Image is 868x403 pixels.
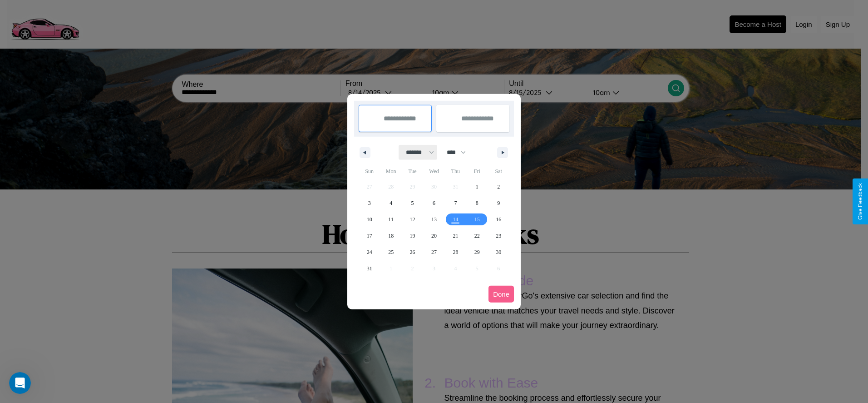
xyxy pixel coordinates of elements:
span: 27 [431,244,437,260]
span: 19 [410,228,415,244]
button: 27 [423,244,444,260]
button: 21 [445,228,466,244]
span: 12 [410,211,415,228]
button: Done [488,286,514,303]
span: 29 [474,244,480,260]
button: 14 [445,211,466,228]
button: 6 [423,195,444,211]
span: Sat [488,164,509,179]
span: 7 [454,195,457,211]
span: 20 [431,228,437,244]
span: 8 [476,195,478,211]
button: 28 [445,244,466,260]
button: 18 [380,228,401,244]
span: Fri [466,164,488,179]
span: 22 [474,228,480,244]
button: 29 [466,244,488,260]
button: 11 [380,211,401,228]
iframe: Intercom live chat [9,372,31,394]
span: 24 [367,244,372,260]
button: 17 [359,228,380,244]
div: Give Feedback [857,183,863,220]
button: 22 [466,228,488,244]
button: 30 [488,244,509,260]
span: 30 [496,244,501,260]
button: 26 [402,244,423,260]
button: 23 [488,228,509,244]
span: 3 [368,195,371,211]
button: 10 [359,211,380,228]
span: Sun [359,164,380,179]
span: 16 [496,211,501,228]
button: 19 [402,228,423,244]
span: 1 [476,179,478,195]
span: 11 [388,211,394,228]
span: 25 [388,244,394,260]
button: 31 [359,260,380,277]
span: 17 [367,228,372,244]
button: 8 [466,195,488,211]
button: 16 [488,211,509,228]
button: 24 [359,244,380,260]
button: 9 [488,195,509,211]
button: 2 [488,179,509,195]
span: 4 [390,195,392,211]
button: 3 [359,195,380,211]
span: 21 [453,228,458,244]
button: 1 [466,179,488,195]
button: 13 [423,211,444,228]
span: 23 [496,228,501,244]
span: 5 [411,195,414,211]
span: 13 [431,211,437,228]
span: 18 [388,228,394,244]
button: 20 [423,228,444,244]
span: 15 [474,211,480,228]
span: 6 [433,195,435,211]
span: 14 [453,211,458,228]
span: Tue [402,164,423,179]
button: 5 [402,195,423,211]
span: 31 [367,260,372,277]
span: Mon [380,164,401,179]
button: 7 [445,195,466,211]
span: 9 [497,195,500,211]
span: 2 [497,179,500,195]
button: 25 [380,244,401,260]
span: 10 [367,211,372,228]
span: Thu [445,164,466,179]
span: 28 [453,244,458,260]
span: 26 [410,244,415,260]
button: 4 [380,195,401,211]
button: 15 [466,211,488,228]
span: Wed [423,164,444,179]
button: 12 [402,211,423,228]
